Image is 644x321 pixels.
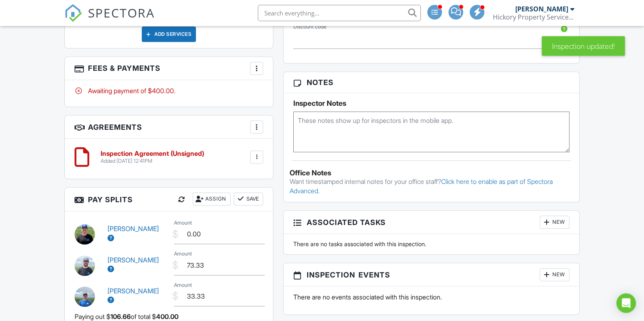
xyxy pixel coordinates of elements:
span: 400.00 [156,312,178,321]
span: of total $ [131,312,156,321]
div: New [540,268,569,281]
h3: Fees & Payments [65,57,273,80]
div: Open Intercom Messenger [616,293,636,313]
div: Office Notes [290,169,573,177]
h3: Pay Splits [65,188,273,212]
div: Added [DATE] 12:41PM [101,158,204,164]
span: Associated Tasks [307,217,386,228]
label: Amount [174,250,192,258]
div: $ [172,258,178,272]
label: Amount [174,219,192,227]
div: Add Services [142,26,196,42]
a: Click here to enable as part of Spectora Advanced. [290,177,553,194]
span: Inspection [307,269,355,280]
label: Discount code [293,23,326,31]
div: [PERSON_NAME] [515,5,568,13]
div: New [540,216,569,229]
div: There are no tasks associated with this inspection. [288,240,574,248]
button: Save [234,192,263,205]
img: screenshot_20250720_130857.png [75,255,95,276]
span: Events [358,269,390,280]
div: Awaiting payment of $400.00. [75,86,263,95]
div: Assign [193,192,231,205]
h3: Agreements [65,116,273,139]
img: screenshot_20250720_130623.png [75,224,95,245]
a: [PERSON_NAME] [108,256,159,273]
div: $ [172,289,178,303]
label: Amount [174,282,192,289]
img: img_7352.jpg [75,286,95,307]
p: Want timestamped internal notes for your office staff? [290,177,573,195]
h3: Notes [284,72,579,93]
a: SPECTORA [64,11,155,28]
span: SPECTORA [88,4,155,21]
img: The Best Home Inspection Software - Spectora [64,4,82,22]
a: [PERSON_NAME] [108,225,159,242]
p: There are no events associated with this inspection. [293,293,569,301]
a: Inspection Agreement (Unsigned) Added [DATE] 12:41PM [101,150,204,164]
h5: Inspector Notes [293,99,569,107]
input: Search everything... [258,5,421,21]
a: [PERSON_NAME] [108,287,159,304]
span: Paying out $ [75,312,110,321]
div: Hickory Property Services LLC [493,13,574,21]
div: Inspection updated! [542,36,625,56]
span: 106.66 [110,312,131,321]
h6: Inspection Agreement (Unsigned) [101,150,204,157]
div: $ [172,227,178,241]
